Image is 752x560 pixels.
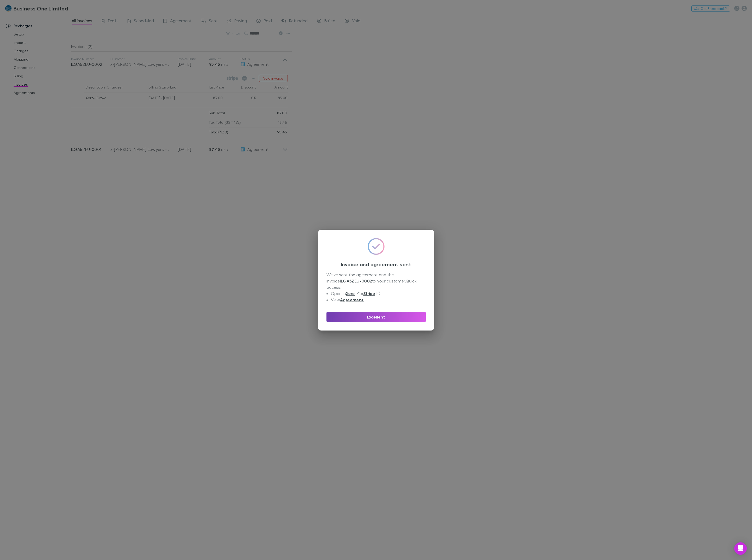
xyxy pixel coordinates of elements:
img: svg%3e [368,238,384,255]
button: Excellent [326,312,426,322]
h3: Invoice and agreement sent [326,261,426,267]
a: Stripe [363,291,375,296]
strong: ILGA5ZEU-0002 [340,278,372,284]
div: Open Intercom Messenger [734,542,747,555]
li: Open in or [331,290,426,297]
a: Xero [346,291,355,296]
a: Agreement [340,297,364,302]
li: View [331,297,426,303]
div: We’ve sent the agreement and the invoice to your customer. Quick access: [326,272,426,303]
